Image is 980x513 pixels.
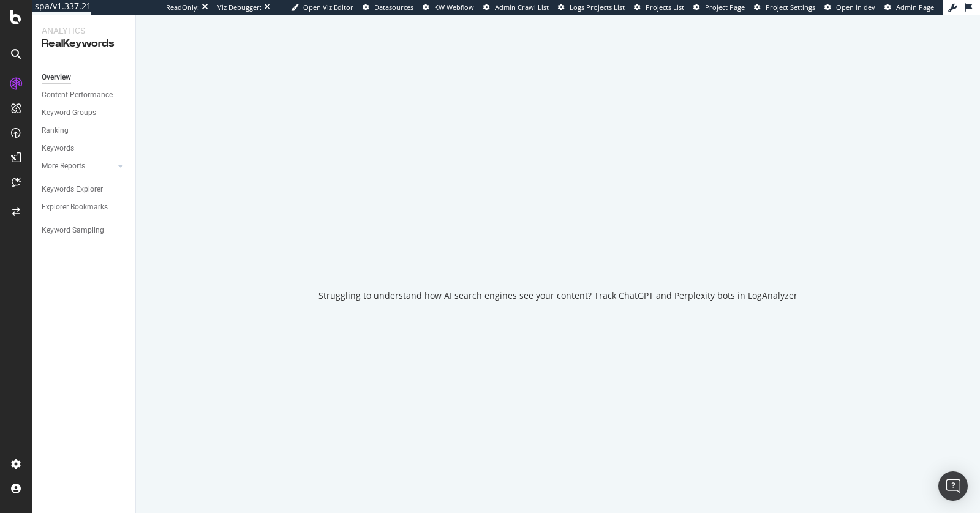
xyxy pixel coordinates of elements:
div: ReadOnly: [166,2,199,12]
a: Explorer Bookmarks [42,201,127,214]
div: Analytics [42,24,126,37]
a: Keywords [42,142,127,155]
div: Overview [42,71,71,84]
div: Keyword Sampling [42,224,104,237]
div: Content Performance [42,89,113,102]
span: KW Webflow [434,2,474,12]
div: Keywords Explorer [42,183,103,196]
a: Keywords Explorer [42,183,127,196]
div: More Reports [42,160,85,173]
div: RealKeywords [42,37,126,51]
a: Open in dev [824,2,875,12]
a: Logs Projects List [558,2,625,12]
a: Project Settings [754,2,815,12]
div: Open Intercom Messenger [938,471,968,501]
a: Open Viz Editor [291,2,353,12]
a: Datasources [363,2,413,12]
a: Keyword Groups [42,107,127,119]
div: Struggling to understand how AI search engines see your content? Track ChatGPT and Perplexity bot... [318,290,797,302]
span: Open in dev [836,2,875,12]
div: Keywords [42,142,74,155]
a: Keyword Sampling [42,224,127,237]
div: Viz Debugger: [217,2,262,12]
span: Admin Page [896,2,934,12]
div: animation [514,226,602,270]
div: Explorer Bookmarks [42,201,108,214]
div: Keyword Groups [42,107,96,119]
span: Project Page [705,2,745,12]
a: Content Performance [42,89,127,102]
a: Admin Crawl List [483,2,549,12]
a: Project Page [693,2,745,12]
div: Ranking [42,124,69,137]
span: Project Settings [766,2,815,12]
span: Open Viz Editor [303,2,353,12]
span: Admin Crawl List [495,2,549,12]
a: Projects List [634,2,684,12]
a: KW Webflow [423,2,474,12]
a: Admin Page [884,2,934,12]
span: Datasources [374,2,413,12]
span: Projects List [646,2,684,12]
a: Ranking [42,124,127,137]
a: More Reports [42,160,115,173]
span: Logs Projects List [570,2,625,12]
a: Overview [42,71,127,84]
